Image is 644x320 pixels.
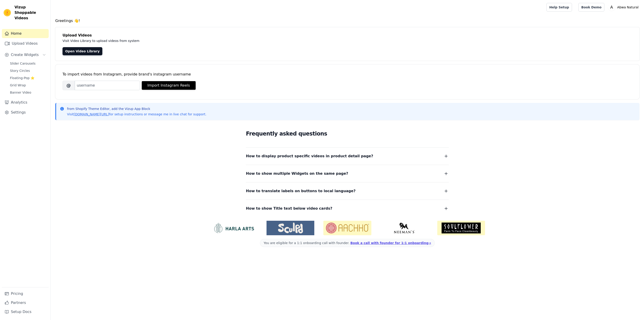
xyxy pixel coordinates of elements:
[7,89,49,96] a: Banner Video
[246,205,449,212] button: How to show Title text below video cards?
[10,90,31,95] span: Banner Video
[437,221,485,235] img: Soulflower
[142,81,196,90] button: Import Instagram Reels
[55,18,639,24] h4: Greetings 👋!
[2,289,49,298] a: Pricing
[578,3,604,12] a: Book Demo
[2,39,49,48] a: Upload Videos
[2,29,49,38] a: Home
[323,221,371,235] img: Aachho
[2,98,49,107] a: Analytics
[2,307,49,316] a: Setup Docs
[610,5,613,10] text: A
[615,3,640,11] p: Abwa Natural
[2,50,49,59] button: Create Widgets
[608,3,640,11] button: A Abwa Natural
[246,129,449,138] h2: Frequently asked questions
[11,52,39,58] span: Create Widgets
[62,72,632,77] div: To import videos from Instagram, provide brand's instagram username
[246,188,449,194] button: How to translate labels on buttons to local language?
[62,38,265,44] p: Visit Video Library to upload videos from system
[210,223,257,233] img: HarlaArts
[7,60,49,67] a: Slider Carousels
[246,170,348,177] span: How to show multiple Widgets on the same page?
[62,33,632,38] h4: Upload Videos
[10,68,30,73] span: Story Circles
[246,188,356,194] span: How to translate labels on buttons to local language?
[267,223,314,233] img: Sculpd US
[7,68,49,74] a: Story Circles
[74,112,109,116] a: [DOMAIN_NAME][URL]
[350,241,431,245] a: Book a call with founder for 1:1 onboarding
[62,47,102,55] a: Open Video Library
[67,112,206,116] p: Visit for setup instructions or message me in live chat for support.
[246,205,332,212] span: How to show Title text below video cards?
[246,170,449,177] button: How to show multiple Widgets on the same page?
[7,82,49,88] a: Grid Wrap
[2,108,49,117] a: Settings
[10,83,26,87] span: Grid Wrap
[10,76,34,80] span: Floating-Pop ⭐
[2,298,49,307] a: Partners
[10,61,36,66] span: Slider Carousels
[546,3,572,12] a: Help Setup
[62,81,75,90] span: @
[246,153,373,159] span: How to display product specific videos in product detail page?
[14,5,47,21] span: Vizup Shoppable Videos
[67,107,206,111] p: from Shopify Theme Editor, add the Vizup App Block
[246,153,449,159] button: How to display product specific videos in product detail page?
[7,75,49,81] a: Floating-Pop ⭐
[380,223,428,233] img: Neeman's
[75,81,140,90] input: username
[4,9,11,16] img: Vizup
